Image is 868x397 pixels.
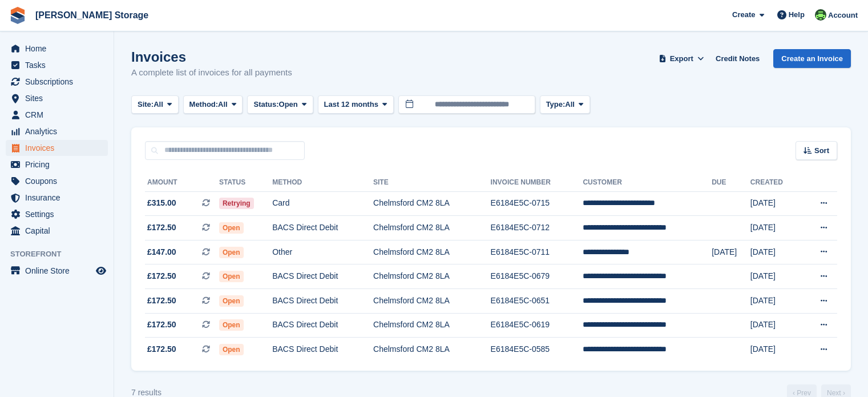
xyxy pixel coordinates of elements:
button: Site: All [131,95,179,114]
th: Due [712,174,750,192]
span: Pricing [25,157,94,173]
button: Last 12 months [318,95,394,114]
th: Created [750,174,801,192]
span: Site: [138,99,154,110]
a: menu [6,206,108,222]
span: Home [25,41,94,57]
span: Sites [25,90,94,106]
td: BACS Direct Debit [272,313,373,338]
th: Method [272,174,373,192]
button: Export [656,49,706,68]
td: E6184E5C-0715 [491,191,583,216]
th: Customer [583,174,712,192]
span: Open [219,247,244,258]
td: [DATE] [750,216,801,240]
span: Last 12 months [324,99,378,110]
td: BACS Direct Debit [272,264,373,289]
span: £147.00 [147,246,176,258]
a: menu [6,190,108,206]
td: Chelmsford CM2 8LA [373,289,491,314]
a: menu [6,123,108,139]
a: menu [6,41,108,57]
span: Online Store [25,263,94,279]
a: menu [6,74,108,90]
p: A complete list of invoices for all payments [131,66,292,79]
a: menu [6,57,108,73]
span: Open [219,295,244,307]
span: Analytics [25,123,94,139]
span: Capital [25,223,94,239]
a: menu [6,173,108,189]
span: Method: [189,99,219,110]
span: All [218,99,228,110]
td: [DATE] [750,264,801,289]
span: Create [732,9,755,21]
td: Chelmsford CM2 8LA [373,191,491,216]
td: BACS Direct Debit [272,338,373,362]
th: Invoice Number [491,174,583,192]
span: Open [219,271,244,282]
td: [DATE] [750,191,801,216]
td: [DATE] [750,289,801,314]
td: E6184E5C-0712 [491,216,583,240]
a: menu [6,107,108,123]
span: £315.00 [147,197,176,209]
span: £172.50 [147,319,176,331]
a: Credit Notes [711,49,764,68]
span: Insurance [25,190,94,206]
a: menu [6,90,108,106]
span: Open [279,99,298,110]
span: Type: [546,99,566,110]
a: Create an Invoice [773,49,851,68]
a: Preview store [94,264,108,278]
button: Type: All [540,95,590,114]
span: Tasks [25,57,94,73]
td: Chelmsford CM2 8LA [373,240,491,264]
span: Open [219,222,244,234]
td: [DATE] [750,338,801,362]
span: All [565,99,575,110]
span: Help [789,9,805,21]
span: Status: [253,99,278,110]
span: £172.50 [147,343,176,355]
td: Chelmsford CM2 8LA [373,338,491,362]
span: Retrying [219,198,254,209]
span: Account [828,10,858,21]
a: menu [6,140,108,156]
td: [DATE] [712,240,750,264]
span: Settings [25,206,94,222]
span: All [154,99,163,110]
td: E6184E5C-0679 [491,264,583,289]
h1: Invoices [131,49,292,65]
button: Method: All [183,95,243,114]
a: menu [6,223,108,239]
td: Card [272,191,373,216]
span: £172.50 [147,270,176,282]
td: BACS Direct Debit [272,289,373,314]
a: [PERSON_NAME] Storage [31,6,153,25]
span: Open [219,344,244,355]
td: E6184E5C-0619 [491,313,583,338]
th: Site [373,174,491,192]
th: Amount [145,174,219,192]
td: E6184E5C-0585 [491,338,583,362]
td: Chelmsford CM2 8LA [373,216,491,240]
td: E6184E5C-0651 [491,289,583,314]
td: Chelmsford CM2 8LA [373,313,491,338]
a: menu [6,157,108,173]
td: Other [272,240,373,264]
img: stora-icon-8386f47178a22dfd0bd8f6a31ec36ba5ce8667c1dd55bd0f319d3a0aa187defe.svg [9,7,26,24]
img: Thomas Frary [815,9,826,21]
span: Open [219,319,244,331]
a: menu [6,263,108,279]
td: [DATE] [750,240,801,264]
td: BACS Direct Debit [272,216,373,240]
td: E6184E5C-0711 [491,240,583,264]
span: Subscriptions [25,74,94,90]
td: Chelmsford CM2 8LA [373,264,491,289]
span: Storefront [10,248,114,260]
th: Status [219,174,272,192]
span: £172.50 [147,295,176,307]
span: £172.50 [147,222,176,234]
td: [DATE] [750,313,801,338]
